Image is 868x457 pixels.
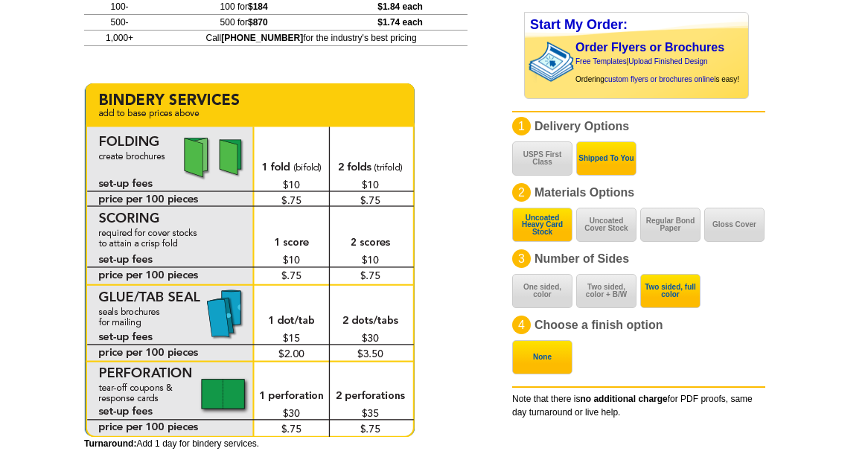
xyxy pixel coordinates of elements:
[248,1,268,12] span: $184
[155,14,333,30] td: 500 for
[512,249,531,268] div: 3
[575,57,739,83] span: | Ordering is easy!
[534,120,629,132] span: Delivery Options
[512,141,572,176] button: USPS First Class
[221,33,303,43] b: [PHONE_NUMBER]
[84,30,155,45] td: 1,000+
[84,14,155,30] td: 500-
[604,75,714,83] a: custom flyers or brochures online
[575,57,627,65] a: Free Templates
[512,183,531,202] div: 2
[84,438,136,449] b: Turnaround:
[512,340,572,374] button: None
[512,386,765,419] div: Note that there is for PDF proofs, same day turnaround or live help.
[512,274,572,308] button: One sided, color
[525,37,537,86] img: background image for brochures and flyers arrow
[377,17,423,28] span: $1.74 each
[155,30,467,45] td: Call for the industry's best pricing
[534,319,663,331] span: Choose a finish option
[575,41,724,54] a: Order Flyers or Brochures
[534,252,629,265] span: Number of Sides
[534,186,634,199] span: Materials Options
[512,117,531,135] div: 1
[377,1,423,12] span: $1.84 each
[84,83,415,437] img: bindery services pricing
[628,57,707,65] a: Upload Finished Design
[248,17,268,28] span: $870
[570,111,868,457] iframe: LiveChat chat widget
[525,13,748,37] div: Start My Order:
[512,316,531,334] div: 4
[512,208,572,242] button: Uncoated Heavy Card Stock
[529,37,581,86] img: stack of brochures with custom content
